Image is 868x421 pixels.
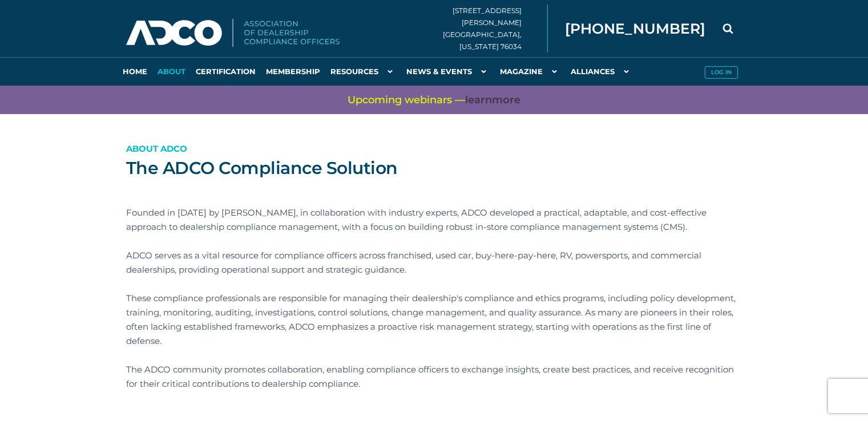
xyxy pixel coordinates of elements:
[465,94,492,106] span: learn
[705,66,738,79] button: Log in
[465,93,520,107] a: learnmore
[325,57,401,86] a: Resources
[566,57,637,86] a: Alliances
[126,157,742,180] h1: The ADCO Compliance Solution
[495,57,566,86] a: Magazine
[348,93,520,107] span: Upcoming webinars —
[261,57,325,86] a: Membership
[126,291,742,348] p: These compliance professionals are responsible for managing their dealership's compliance and eth...
[443,5,548,52] div: [STREET_ADDRESS][PERSON_NAME] [GEOGRAPHIC_DATA], [US_STATE] 76034
[118,57,152,86] a: Home
[126,248,742,277] p: ADCO serves as a vital resource for compliance officers across franchised, used car, buy-here-pay...
[565,22,705,36] span: [PHONE_NUMBER]
[191,57,261,86] a: Certification
[700,57,742,86] a: Log in
[401,57,495,86] a: News & Events
[126,205,742,234] p: Founded in [DATE] by [PERSON_NAME], in collaboration with industry experts, ADCO developed a prac...
[152,57,191,86] a: About
[126,362,742,391] p: The ADCO community promotes collaboration, enabling compliance officers to exchange insights, cre...
[126,141,742,156] p: About ADCO
[126,19,340,47] img: Association of Dealership Compliance Officers logo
